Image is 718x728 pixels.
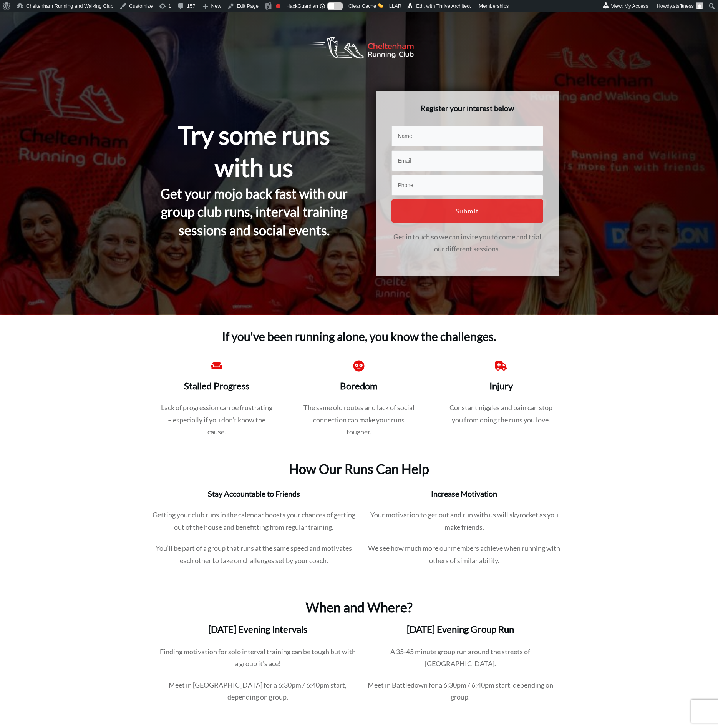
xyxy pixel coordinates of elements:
a: Submit [391,199,543,222]
h1: Try some runs with us [152,119,357,184]
div: Focus keyphrase not set [276,4,280,8]
h4: Increase Motivation [362,488,566,508]
p: The same old routes and lack of social connection can make your runs tougher. [302,402,416,447]
span: Clear Cache [348,3,376,9]
h3: [DATE] Evening Group Run [362,623,559,645]
p: Constant niggles and pain can stop you from doing the runs you love. [444,402,559,435]
p: We see how much more our members achieve when running with others of similar ability. [362,542,566,576]
h4: Get your mojo back fast with our group club runs, interval training sessions and social events. [152,184,357,249]
input: Name [391,126,543,146]
h4: If you've been running alone, you know the challenges. [206,321,513,344]
h3: Injury [444,379,559,394]
h2: How Our Runs Can Help [152,460,566,478]
p: A 35-45 minute group run around the streets of [GEOGRAPHIC_DATA]. [362,646,559,679]
p: Meet in [GEOGRAPHIC_DATA] for a 6:30pm / 6:40pm start, depending on group. [160,679,356,713]
h3: [DATE] Evening Intervals [160,623,356,645]
p: Your motivation to get out and run with us will skyrocket as you make friends. [362,509,566,542]
p: Getting your club runs in the calendar boosts your chances of getting out of the house and benefi... [152,509,356,542]
p: Get in touch so we can invite you to come and trial our different sessions. [391,231,543,264]
h3: Boredom [302,379,417,394]
p: Finding motivation for solo interval training can be tough but with a group it's ace! [160,646,356,679]
input: Phone [391,175,543,196]
img: CRC Lanscape White Logo [299,28,419,68]
span: stsfitness [673,3,694,9]
h4: Register your interest below [391,103,543,113]
p: Meet in Battledown for a 6:30pm / 6:40pm start, depending on group. [362,679,559,713]
h2: When and Where? [160,598,559,617]
p: Lack of progression can be frustrating – especially if you don’t know the cause. [160,402,274,447]
p: You’ll be part of a group that runs at the same speed and motivates each other to take on challen... [152,542,356,576]
h3: Stalled Progress [159,379,275,394]
img: 🧽 [378,3,383,8]
span: Submit [398,207,536,214]
h4: Stay Accountable to Friends [152,488,356,508]
input: Email [391,150,543,171]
